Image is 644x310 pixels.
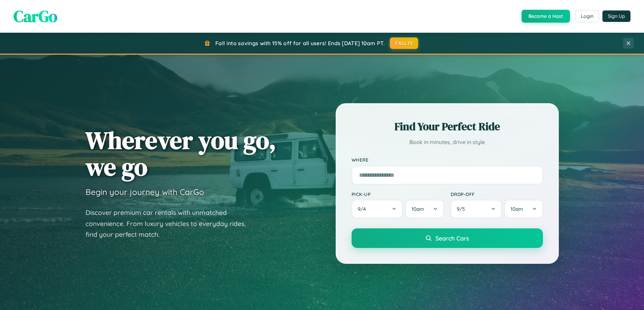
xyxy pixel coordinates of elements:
[510,206,523,212] span: 10am
[522,10,570,23] button: Become a Host
[405,200,444,218] button: 10am
[435,234,469,242] span: Search Cars
[390,37,418,49] button: FALL15
[86,207,255,240] p: Discover premium car rentals with unmatched convenience. From luxury vehicles to everyday rides, ...
[352,191,444,197] label: Pick-up
[504,200,543,218] button: 10am
[602,10,630,22] button: Sign Up
[352,228,543,248] button: Search Cars
[575,10,599,22] button: Login
[352,200,403,218] button: 9/4
[352,157,543,163] label: Where
[86,127,276,180] h1: Wherever you go, we go
[352,137,543,147] p: Book in minutes, drive in style
[352,119,543,134] h2: Find Your Perfect Ride
[451,191,543,197] label: Drop-off
[86,187,204,197] h3: Begin your journey with CarGo
[215,40,385,47] span: Fall into savings with 15% off for all users! Ends [DATE] 10am PT.
[451,200,502,218] button: 9/5
[457,206,468,212] span: 9 / 5
[411,206,424,212] span: 10am
[358,206,369,212] span: 9 / 4
[14,5,57,27] span: CarGo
